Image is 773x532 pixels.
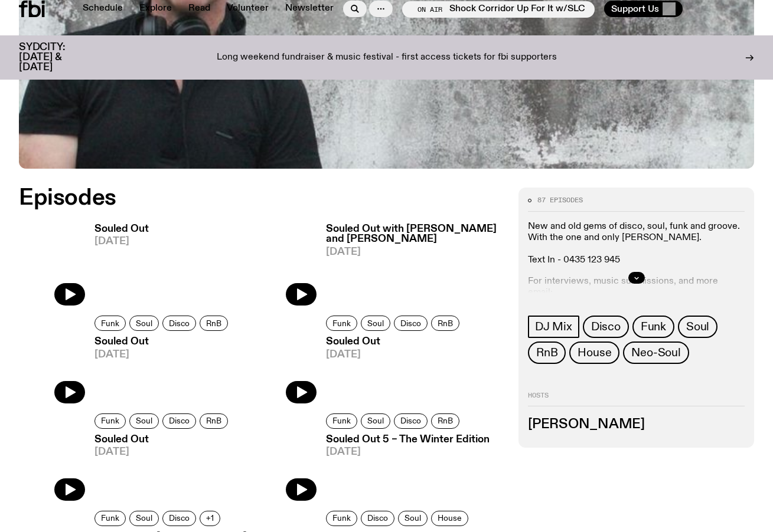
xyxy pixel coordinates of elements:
span: Soul [136,416,152,425]
span: On Air [418,5,442,13]
span: Disco [400,416,421,425]
a: Funk [326,316,357,331]
span: 87 episodes [537,197,583,203]
span: Shock Corridor Up For It w/SLC [449,4,585,15]
span: Disco [169,319,190,328]
h3: Souled Out with [PERSON_NAME] and [PERSON_NAME] [326,224,504,244]
a: Soul [398,511,428,526]
h2: Hosts [528,392,745,406]
a: Volunteer [220,1,276,17]
span: [DATE] [94,237,149,247]
span: Disco [400,319,421,328]
span: RnB [438,319,453,328]
a: Funk [326,511,357,526]
span: Soul [136,319,152,328]
h2: Episodes [19,188,504,209]
span: [DATE] [326,447,490,457]
span: RnB [206,416,221,425]
p: Long weekend fundraiser & music festival - first access tickets for fbi supporters [217,52,557,63]
span: Disco [169,514,190,523]
a: Soul [129,511,159,526]
a: Soul [361,316,390,331]
a: RnB [528,341,566,364]
h3: Souled Out [94,337,231,347]
span: Funk [332,416,351,425]
a: Disco [394,316,428,331]
h3: Souled Out [94,435,231,445]
a: Disco [583,316,629,338]
span: Soul [405,514,421,523]
p: New and old gems of disco, soul, funk and groove. With the one and only [PERSON_NAME]. Text In - ... [528,221,745,267]
a: Souled Out 5 – The Winter Edition[DATE] [317,435,490,501]
span: Funk [641,320,666,333]
h3: [PERSON_NAME] [528,418,745,431]
span: [DATE] [326,350,463,360]
span: [DATE] [94,447,231,457]
button: +1 [200,511,220,526]
span: Neo-Soul [631,346,680,359]
h3: Souled Out 5 – The Winter Edition [326,435,490,445]
a: Explore [132,1,179,17]
a: Read [181,1,217,17]
span: Funk [101,416,119,425]
span: Disco [169,416,190,425]
a: House [569,341,619,364]
a: Newsletter [278,1,341,17]
a: Funk [94,413,126,429]
a: Disco [394,413,428,429]
a: RnB [431,316,459,331]
span: Disco [591,320,621,333]
span: [DATE] [326,247,504,257]
a: Soul [129,316,159,331]
a: Souled Out[DATE] [85,224,149,306]
span: +1 [206,514,214,523]
h3: Souled Out [326,337,463,347]
span: [DATE] [94,350,231,360]
a: Disco [162,413,196,429]
span: Soul [367,416,384,425]
h3: SYDCITY: [DATE] & [DATE] [19,42,94,73]
a: DJ Mix [528,316,579,338]
a: Schedule [76,1,130,17]
span: Soul [686,320,709,333]
a: Disco [162,511,196,526]
a: Soul [129,413,159,429]
a: Funk [94,511,126,526]
a: Neo-Soul [623,341,689,364]
a: RnB [200,316,228,331]
a: Disco [361,511,394,526]
span: Funk [332,514,351,523]
span: House [438,514,462,523]
span: DJ Mix [535,320,572,333]
span: Disco [367,514,388,523]
span: House [578,346,611,359]
span: RnB [438,416,453,425]
a: Souled Out[DATE] [85,337,231,403]
a: Soul [678,316,717,338]
a: House [431,511,468,526]
span: Support Us [611,4,659,14]
span: Funk [332,319,351,328]
a: RnB [200,413,228,429]
span: Funk [101,319,119,328]
a: Funk [94,316,126,331]
a: Disco [162,316,196,331]
a: Soul [361,413,390,429]
a: Funk [326,413,357,429]
a: Souled Out[DATE] [85,435,231,501]
a: Souled Out with [PERSON_NAME] and [PERSON_NAME][DATE] [317,224,504,306]
span: Soul [136,514,152,523]
button: On AirShock Corridor Up For It w/SLC [402,1,595,18]
span: Soul [367,319,384,328]
a: RnB [431,413,459,429]
span: RnB [536,346,557,359]
h3: Souled Out [94,224,149,234]
span: RnB [206,319,221,328]
a: Souled Out[DATE] [317,337,463,403]
span: Funk [101,514,119,523]
a: Funk [632,316,674,338]
button: Support Us [604,1,683,17]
